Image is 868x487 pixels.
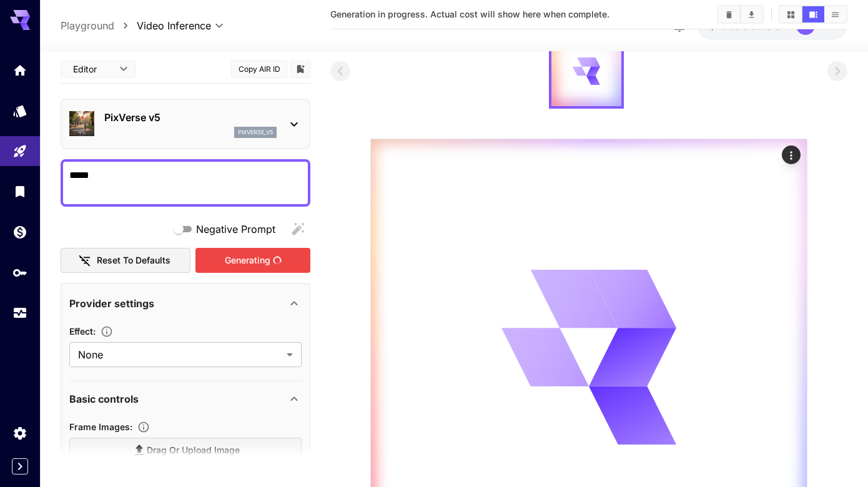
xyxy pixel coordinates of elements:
[61,18,114,33] a: Playground
[69,105,302,143] div: PixVerse v5pixverse_v5
[718,6,740,22] button: Clear videos
[12,224,27,240] div: Wallet
[12,144,27,159] div: Playground
[196,222,275,237] span: Negative Prompt
[741,6,762,22] button: Download All
[137,18,211,33] span: Video Inference
[782,145,801,164] div: Actions
[12,184,27,199] div: Library
[104,110,277,125] p: PixVerse v5
[69,421,132,432] span: Frame Images :
[12,103,27,119] div: Models
[824,6,846,22] button: Show videos in list view
[69,288,302,318] div: Provider settings
[69,326,96,337] span: Effect :
[78,347,282,362] span: None
[238,128,273,137] p: pixverse_v5
[780,6,802,22] button: Show videos in grid view
[61,18,137,33] nav: breadcrumb
[69,438,302,463] label: Drag or upload image
[12,458,28,475] button: Expand sidebar
[69,296,154,311] p: Provider settings
[295,61,306,76] button: Add to library
[231,60,287,78] button: Copy AIR ID
[709,21,742,31] span: $20.66
[742,21,786,31] span: credits left
[12,305,27,321] div: Usage
[61,248,190,273] button: Reset to defaults
[717,5,764,24] div: Clear videosDownload All
[73,62,112,76] span: Editor
[330,9,609,19] span: Generation in progress. Actual cost will show here when complete.
[132,421,155,433] button: Upload frame images.
[779,5,847,24] div: Show videos in grid viewShow videos in video viewShow videos in list view
[69,384,302,414] div: Basic controls
[12,62,27,78] div: Home
[69,391,139,406] p: Basic controls
[12,425,27,441] div: Settings
[12,265,27,280] div: API Keys
[802,6,824,22] button: Show videos in video view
